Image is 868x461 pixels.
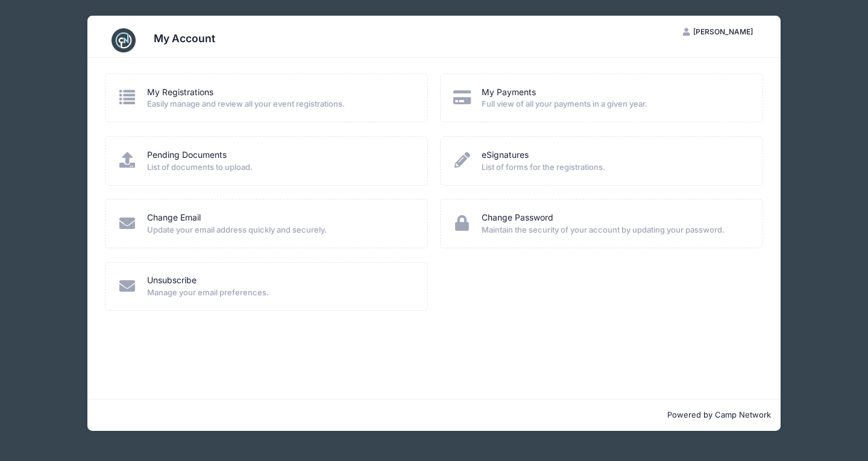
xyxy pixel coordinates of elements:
[147,149,227,162] a: Pending Documents
[673,22,763,42] button: [PERSON_NAME]
[154,32,215,45] h3: My Account
[147,224,412,236] span: Update your email address quickly and securely.
[147,287,412,299] span: Manage your email preferences.
[482,149,529,162] a: eSignatures
[482,224,747,236] span: Maintain the security of your account by updating your password.
[147,212,201,224] a: Change Email
[482,86,536,99] a: My Payments
[112,28,136,52] img: CampNetwork
[482,212,553,224] a: Change Password
[693,27,753,36] span: [PERSON_NAME]
[147,274,197,287] a: Unsubscribe
[147,86,213,99] a: My Registrations
[97,409,771,421] p: Powered by Camp Network
[147,162,412,174] span: List of documents to upload.
[482,98,747,110] span: Full view of all your payments in a given year.
[482,162,747,174] span: List of forms for the registrations.
[147,98,412,110] span: Easily manage and review all your event registrations.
